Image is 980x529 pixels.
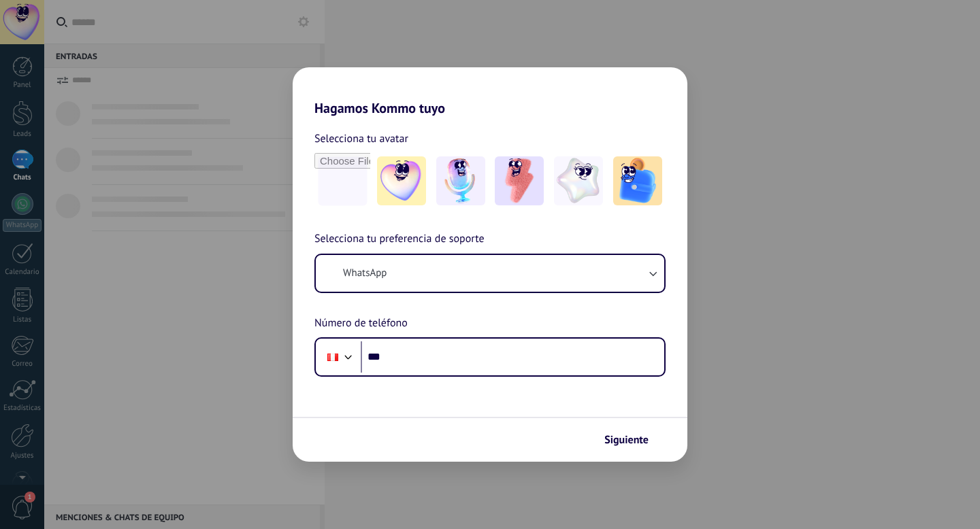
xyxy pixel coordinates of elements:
img: -4.jpeg [554,156,603,205]
h2: Hagamos Kommo tuyo [293,67,687,116]
div: Peru: + 51 [320,343,346,371]
span: Número de teléfono [314,315,408,332]
button: WhatsApp [316,255,664,292]
img: -1.jpeg [377,156,426,205]
span: Selecciona tu avatar [314,130,408,148]
img: -3.jpeg [495,156,544,205]
img: -2.jpeg [436,156,485,205]
span: Selecciona tu preferencia de soporte [314,231,485,248]
button: Siguiente [598,428,667,451]
span: Siguiente [604,435,649,445]
span: WhatsApp [343,267,387,280]
img: -5.jpeg [613,156,662,205]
